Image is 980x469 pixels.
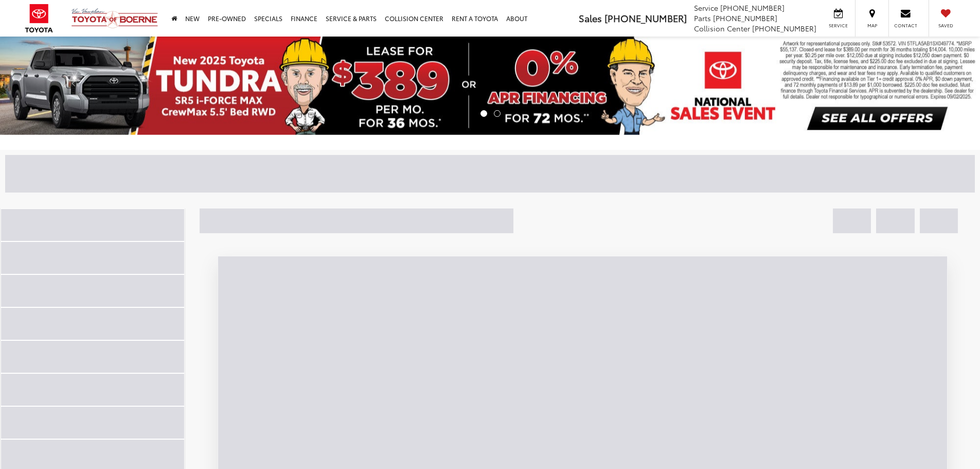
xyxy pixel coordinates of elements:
span: Parts [694,13,711,23]
span: Service [827,22,850,29]
span: Map [861,22,883,29]
span: [PHONE_NUMBER] [604,11,687,25]
span: [PHONE_NUMBER] [713,13,777,23]
span: [PHONE_NUMBER] [720,3,785,13]
span: Collision Center [694,23,750,33]
span: Service [694,3,718,13]
span: [PHONE_NUMBER] [752,23,816,33]
span: Saved [934,22,957,29]
span: Sales [579,11,602,25]
img: Vic Vaughan Toyota of Boerne [71,8,158,29]
span: Contact [894,22,917,29]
